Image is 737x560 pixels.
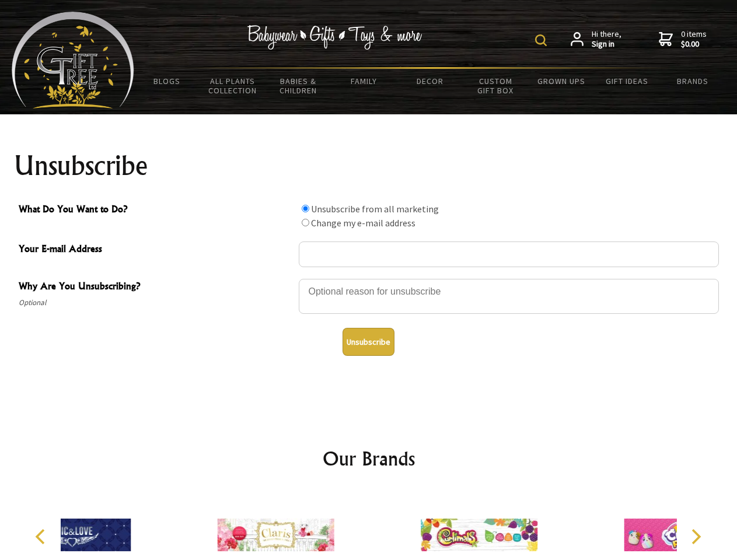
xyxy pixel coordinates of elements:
[311,217,415,229] label: Change my e-mail address
[266,69,331,103] a: Babies & Children
[592,29,621,50] span: Hi there,
[302,205,309,212] input: What Do You Want to Do?
[463,69,529,103] a: Custom Gift Box
[528,69,594,93] a: Grown Ups
[683,524,708,549] button: Next
[247,25,422,50] img: Babywear - Gifts - Toys & more
[12,12,134,108] img: Babyware - Gifts - Toys and more...
[299,279,719,314] textarea: Why Are You Unsubscribing?
[592,39,621,50] strong: Sign in
[331,69,397,93] a: Family
[681,29,707,50] span: 0 items
[311,203,439,215] label: Unsubscribe from all marketing
[343,328,394,356] button: Unsubscribe
[23,444,714,473] h2: Our Brands
[19,296,293,310] span: Optional
[660,69,726,93] a: Brands
[594,69,660,93] a: Gift Ideas
[299,242,719,267] input: Your E-mail Address
[659,29,707,50] a: 0 items$0.00
[681,39,707,50] strong: $0.00
[200,69,266,103] a: All Plants Collection
[571,29,621,50] a: Hi there,Sign in
[19,279,293,296] span: Why Are You Unsubscribing?
[19,242,293,258] span: Your E-mail Address
[134,69,200,93] a: BLOGS
[29,524,55,549] button: Previous
[302,219,309,226] input: What Do You Want to Do?
[19,202,293,219] span: What Do You Want to Do?
[397,69,463,93] a: Decor
[535,34,547,46] img: product search
[14,152,724,180] h1: Unsubscribe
